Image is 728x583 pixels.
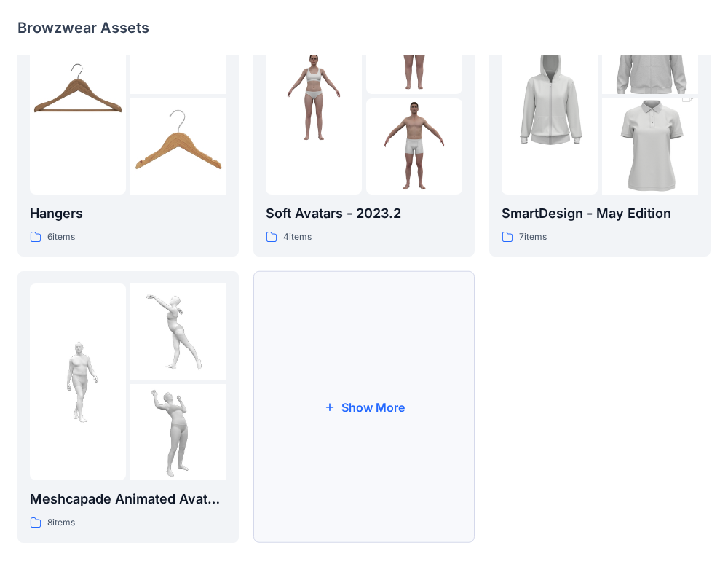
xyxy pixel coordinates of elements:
[17,271,239,543] a: folder 1folder 2folder 3Meshcapade Animated Avatars8items
[283,230,312,245] p: 4 items
[30,489,226,509] p: Meshcapade Animated Avatars
[502,203,698,224] p: SmartDesign - May Edition
[30,48,126,144] img: folder 1
[47,515,75,531] p: 8 items
[30,203,226,224] p: Hangers
[366,98,462,195] img: folder 3
[253,271,475,543] button: Show More
[130,384,226,480] img: folder 3
[30,334,126,430] img: folder 1
[519,230,547,245] p: 7 items
[130,283,226,380] img: folder 2
[502,24,598,168] img: folder 1
[266,48,362,144] img: folder 1
[47,230,75,245] p: 6 items
[602,74,698,219] img: folder 3
[130,98,226,195] img: folder 3
[266,203,462,224] p: Soft Avatars - 2023.2
[17,17,149,38] p: Browzwear Assets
